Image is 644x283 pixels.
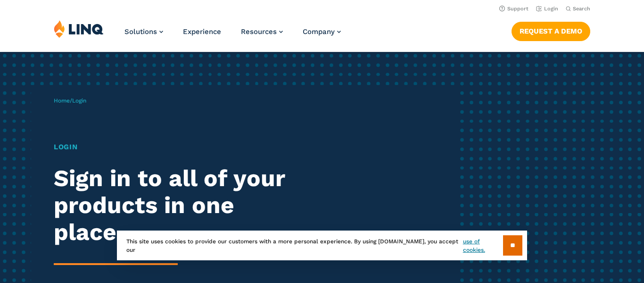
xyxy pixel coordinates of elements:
[512,20,590,41] nav: Button Navigation
[303,27,335,36] span: Company
[54,142,302,153] h1: Login
[499,6,528,12] a: Support
[512,22,590,41] a: Request a Demo
[54,97,70,104] a: Home
[303,27,341,36] a: Company
[117,231,527,260] div: This site uses cookies to provide our customers with a more personal experience. By using [DOMAIN...
[241,27,277,36] span: Resources
[54,165,302,245] h2: Sign in to all of your products in one place.
[463,237,503,254] a: use of cookies.
[573,6,590,12] span: Search
[124,27,163,36] a: Solutions
[183,27,221,36] a: Experience
[54,97,86,104] span: /
[124,20,341,51] nav: Primary Navigation
[566,5,590,12] button: Open Search Bar
[72,97,86,104] span: Login
[54,20,104,38] img: LINQ | K‑12 Software
[241,27,283,36] a: Resources
[536,6,558,12] a: Login
[124,27,157,36] span: Solutions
